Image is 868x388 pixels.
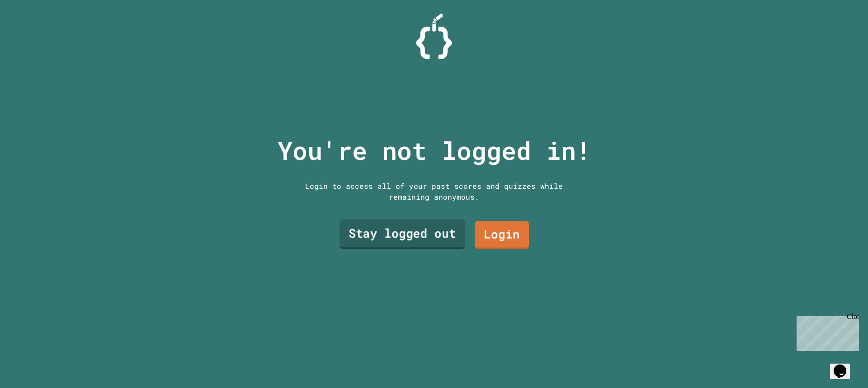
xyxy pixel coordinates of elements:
[416,14,452,59] img: Logo.svg
[4,4,62,57] div: Chat with us now!Close
[793,313,859,351] iframe: chat widget
[278,132,591,169] p: You're not logged in!
[830,352,859,379] iframe: chat widget
[298,181,570,202] div: Login to access all of your past scores and quizzes while remaining anonymous.
[340,220,465,249] a: Stay logged out
[475,221,529,249] a: Login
